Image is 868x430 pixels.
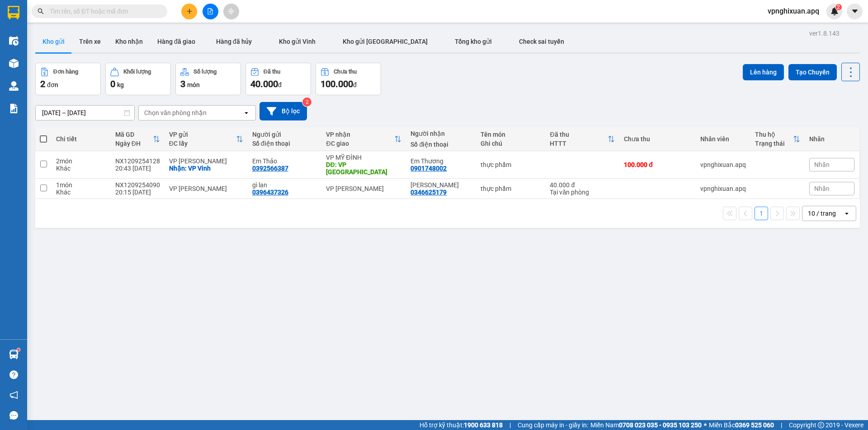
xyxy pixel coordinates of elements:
img: icon-new-feature [830,7,839,15]
sup: 1 [17,348,20,351]
span: đơn [47,81,58,88]
div: VP [PERSON_NAME] [169,185,243,192]
button: Đã thu40.000đ [245,63,311,95]
div: Tên món [481,131,541,138]
div: ĐC giao [326,140,394,147]
strong: PHIẾU GỬI HÀNG [36,64,109,74]
div: Em Thương [410,157,471,165]
div: 0346625179 [410,189,447,196]
span: file-add [207,8,213,14]
span: Hàng đã hủy [216,38,252,45]
div: NX1209254090 [115,181,160,189]
div: Đã thu [264,69,280,75]
div: Ngày ĐH [115,140,153,147]
div: Số điện thoại [252,140,317,147]
span: 3 [180,79,185,89]
div: 20:15 [DATE] [115,189,160,196]
img: solution-icon [9,104,19,113]
span: Tổng kho gửi [455,38,492,45]
div: Mã GD [115,131,153,138]
span: Miền Nam [590,420,702,430]
div: VP [PERSON_NAME] [169,157,243,165]
span: search [38,8,44,14]
div: 10 / trang [808,209,836,218]
span: Hỗ trợ kỹ thuật: [420,420,503,430]
div: Người nhận [410,130,471,137]
strong: CHUYỂN PHÁT NHANH AN PHÚ QUÝ [40,7,105,37]
span: Kho gửi Vinh [279,38,316,45]
div: 0901748002 [410,165,447,172]
div: ĐC lấy [169,140,236,147]
div: Số điện thoại [410,141,471,148]
span: | [509,420,511,430]
div: Nhãn [809,135,854,143]
div: VP [PERSON_NAME] [326,185,401,192]
span: 2 [837,4,840,10]
div: Nhân viên [700,135,746,143]
button: caret-down [847,4,863,19]
span: copyright [818,422,824,428]
div: Số lượng [193,69,217,75]
span: 2 [40,79,45,89]
button: Hàng đã giao [150,31,203,52]
strong: 0708 023 035 - 0935 103 250 [619,421,702,429]
button: file-add [203,4,218,19]
div: Em Thảo [252,157,317,165]
span: aim [228,8,234,14]
div: Khác [56,165,106,172]
div: phan thị ngọc châu [410,181,471,189]
span: 0 [110,79,115,89]
div: vpnghixuan.apq [700,185,746,192]
button: Lên hàng [743,64,784,80]
div: ver 1.8.143 [809,28,840,38]
img: logo [5,27,31,72]
div: Khối lượng [123,69,151,75]
div: DĐ: VP Mỹ Đình [326,161,401,176]
strong: 1900 633 818 [464,421,503,429]
div: Trạng thái [755,140,793,147]
div: 2 món [56,157,106,165]
div: VP nhận [326,131,394,138]
span: plus [186,8,193,14]
span: Cung cấp máy in - giấy in: [518,420,588,430]
button: Kho gửi [35,31,72,52]
th: Toggle SortBy [321,127,406,151]
img: logo-vxr [8,6,19,19]
span: đ [278,81,282,88]
th: Toggle SortBy [750,127,805,151]
span: NX1209254128 [113,49,168,59]
button: Kho nhận [108,31,150,52]
div: Chi tiết [56,135,106,143]
div: Khác [56,189,106,196]
div: Chưa thu [334,69,357,75]
button: plus [181,4,197,19]
span: món [187,81,200,88]
div: Đã thu [550,131,608,138]
div: HTTT [550,140,608,147]
div: 100.000 đ [624,161,691,168]
span: notification [9,391,18,399]
svg: open [843,210,850,217]
span: message [9,411,18,420]
div: VP MỸ ĐÌNH [326,154,401,161]
sup: 2 [302,97,311,106]
div: NX1209254128 [115,157,160,165]
button: Chưa thu100.000đ [316,63,381,95]
span: Nhãn [814,185,830,192]
button: Trên xe [72,31,108,52]
div: Đơn hàng [53,69,78,75]
div: Tại văn phòng [550,189,615,196]
div: Ghi chú [481,140,541,147]
button: Đơn hàng2đơn [35,63,101,95]
span: kg [117,81,124,88]
div: Chọn văn phòng nhận [144,108,207,117]
div: 40.000 đ [550,181,615,189]
span: question-circle [9,370,18,379]
img: warehouse-icon [9,81,19,91]
div: Thu hộ [755,131,793,138]
div: thực phẩm [481,185,541,192]
button: Khối lượng0kg [105,63,171,95]
th: Toggle SortBy [545,127,619,151]
span: Nhãn [814,161,830,168]
span: vpnghixuan.apq [760,5,826,17]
